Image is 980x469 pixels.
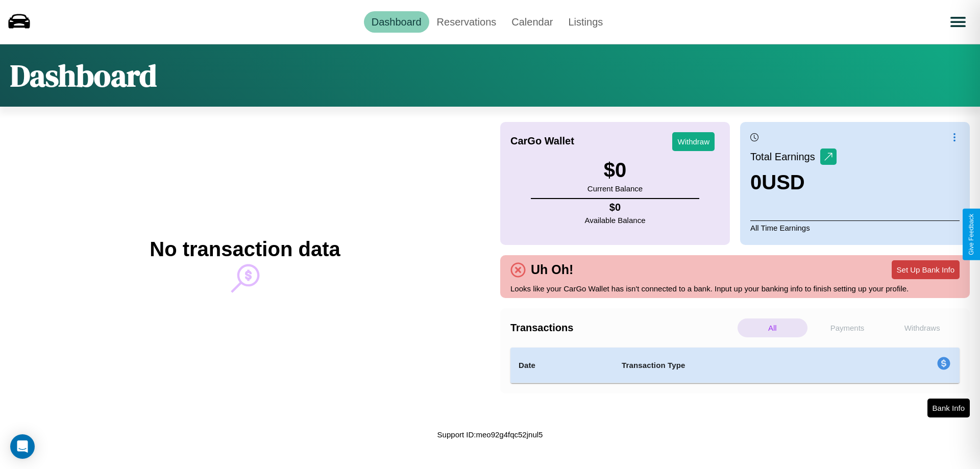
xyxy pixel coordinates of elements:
[364,11,429,33] a: Dashboard
[437,428,543,441] p: Support ID: meo92g4fqc52jnul5
[813,318,883,337] p: Payments
[10,55,157,96] h1: Dashboard
[560,11,610,33] a: Listings
[738,318,807,337] p: All
[510,135,574,147] h4: CarGo Wallet
[585,202,646,213] h4: $ 0
[429,11,504,33] a: Reservations
[892,260,960,279] button: Set Up Bank Info
[622,359,853,372] h4: Transaction Type
[519,359,605,372] h4: Date
[927,399,970,417] button: Bank Info
[944,8,972,36] button: Open menu
[750,147,820,166] p: Total Earnings
[887,318,957,337] p: Withdraws
[150,238,340,261] h2: No transaction data
[526,262,578,277] h4: Uh Oh!
[510,282,960,295] p: Looks like your CarGo Wallet has isn't connected to a bank. Input up your banking info to finish ...
[587,159,643,182] h3: $ 0
[510,322,735,334] h4: Transactions
[750,220,960,235] p: All Time Earnings
[585,213,646,227] p: Available Balance
[672,132,715,151] button: Withdraw
[510,348,960,383] table: simple table
[587,182,643,195] p: Current Balance
[10,434,35,459] div: Open Intercom Messenger
[504,11,560,33] a: Calendar
[968,214,975,255] div: Give Feedback
[750,171,837,194] h3: 0 USD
